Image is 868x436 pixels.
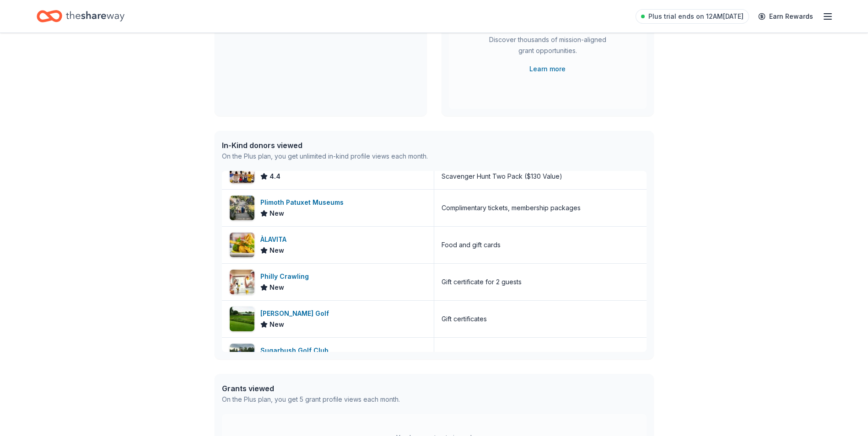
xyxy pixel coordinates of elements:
[230,270,254,294] img: Image for Philly Crawling
[260,345,332,356] div: Sugarbush Golf Club
[270,208,284,219] span: New
[222,151,428,162] div: On the Plus plan, you get unlimited in-kind profile views each month.
[260,308,333,319] div: [PERSON_NAME] Golf
[270,245,284,256] span: New
[270,319,284,330] span: New
[230,233,254,257] img: Image for ÀLAVITA
[529,64,566,74] a: Learn more
[260,197,347,208] div: Plimoth Patuxet Museums
[442,314,487,324] div: Gift certificates
[222,140,428,151] div: In-Kind donors viewed
[230,196,254,220] img: Image for Plimoth Patuxet Museums
[442,351,523,362] div: Gift cards, golf package(s)
[442,276,522,287] div: Gift certificate for 2 guests
[37,5,124,27] a: Home
[442,202,581,213] div: Complimentary tickets, membership packages
[648,11,744,22] span: Plus trial ends on 12AM[DATE]
[270,171,280,182] span: 4.4
[230,307,254,331] img: Image for Taylor Golf
[636,9,749,24] a: Plus trial ends on 12AM[DATE]
[753,8,819,25] a: Earn Rewards
[442,160,639,182] div: 3 Family Scavenger Hunt Six Pack ($270 Value), 2 Date Night Scavenger Hunt Two Pack ($130 Value)
[230,344,254,368] img: Image for Sugarbush Golf Club
[260,234,290,245] div: ÀLAVITA
[442,239,501,250] div: Food and gift cards
[260,271,313,282] div: Philly Crawling
[485,34,610,60] div: Discover thousands of mission-aligned grant opportunities.
[222,383,400,394] div: Grants viewed
[270,282,284,293] span: New
[230,159,254,183] img: Image for Let's Roam
[222,394,400,405] div: On the Plus plan, you get 5 grant profile views each month.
